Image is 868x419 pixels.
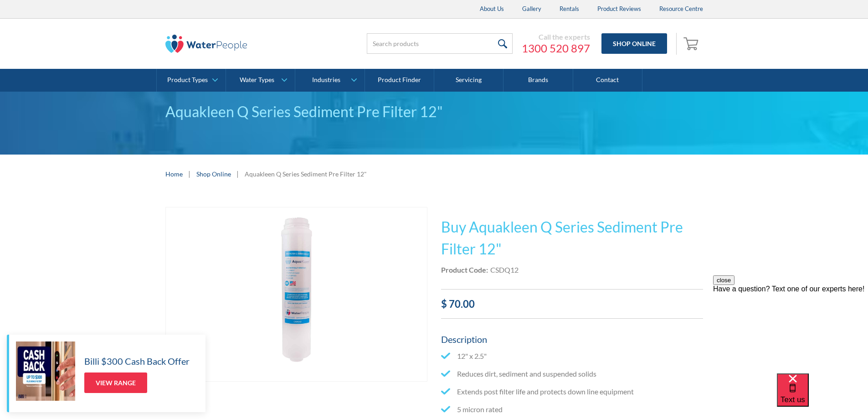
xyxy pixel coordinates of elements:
[295,69,364,92] a: Industries
[240,76,274,84] div: Water Types
[236,168,240,179] div: |
[441,351,703,362] li: 12" x 2.5"
[683,36,701,51] img: shopping cart
[713,275,868,385] iframe: podium webchat widget prompt
[226,69,295,92] a: Water Types
[441,216,703,260] h1: Buy Aquakleen Q Series Sediment Pre Filter 12"
[441,386,703,397] li: Extends post filter life and protects down line equipment
[490,264,519,275] div: CSDQ12
[365,69,434,92] a: Product Finder
[367,33,513,54] input: Search products
[434,69,503,92] a: Servicing
[187,168,192,179] div: |
[503,69,573,92] a: Brands
[441,404,703,415] li: 5 micron rated
[441,296,703,311] div: $ 70.00
[84,372,147,393] a: View Range
[312,76,340,84] div: Industries
[573,69,642,92] a: Contact
[522,41,590,55] a: 1300 520 897
[157,69,226,92] a: Product Types
[165,101,703,123] div: Aquakleen Q Series Sediment Pre Filter 12"
[441,265,488,274] strong: Product Code:
[601,33,667,54] a: Shop Online
[245,169,367,179] div: Aquakleen Q Series Sediment Pre Filter 12"
[196,169,231,179] a: Shop Online
[441,332,703,346] h5: Description
[165,207,427,382] a: open lightbox
[84,354,190,368] h5: Billi $300 Cash Back Offer
[522,32,590,41] div: Call the experts
[441,368,703,379] li: Reduces dirt, sediment and suspended solids
[166,207,427,382] img: Aquakleen Q Series Sediment Pre Filter 12"
[681,33,703,55] a: Open empty cart
[16,341,75,401] img: Billi $300 Cash Back Offer
[777,373,868,419] iframe: podium webchat widget bubble
[167,76,208,84] div: Product Types
[165,169,183,179] a: Home
[165,35,247,53] img: The Water People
